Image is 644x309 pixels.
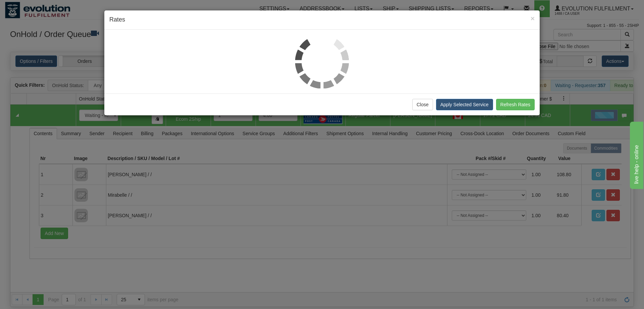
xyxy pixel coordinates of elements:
[295,35,349,88] img: loader.gif
[496,99,535,110] button: Refresh Rates
[5,4,62,12] div: live help - online
[531,14,535,22] span: ×
[412,99,433,110] button: Close
[629,120,643,189] iframe: chat widget
[109,15,535,24] h4: Rates
[531,15,535,22] button: Close
[436,99,493,110] button: Apply Selected Service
